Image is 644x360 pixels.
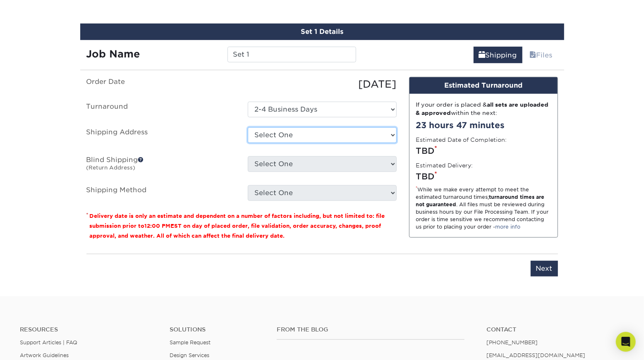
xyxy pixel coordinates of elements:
label: Blind Shipping [80,156,242,175]
small: (Return Address) [86,165,136,171]
strong: turnaround times are not guaranteed [416,194,545,207]
div: Estimated Turnaround [409,77,558,94]
span: 12:00 PM [145,223,171,229]
label: Shipping Method [80,185,242,201]
input: Next [531,261,558,277]
label: Turnaround [80,102,242,117]
div: Open Intercom Messenger [616,332,636,352]
a: [EMAIL_ADDRESS][DOMAIN_NAME] [487,352,586,358]
a: Shipping [474,47,522,63]
label: Shipping Address [80,127,242,146]
div: [DATE] [242,77,403,92]
a: Design Services [170,352,209,358]
a: more info [496,224,521,230]
div: While we make every attempt to meet the estimated turnaround times; . All files must be reviewed ... [416,186,551,231]
div: Set 1 Details [80,24,564,40]
h4: Solutions [170,326,264,333]
div: 23 hours 47 minutes [416,119,551,131]
a: Sample Request [170,339,211,346]
label: Estimated Delivery: [416,161,473,169]
input: Enter a job name [227,47,356,62]
a: [PHONE_NUMBER] [487,339,538,346]
div: TBD [416,145,551,157]
label: Order Date [80,77,242,92]
label: Estimated Date of Completion: [416,136,507,144]
strong: Job Name [86,48,140,60]
a: Files [524,47,558,63]
h4: From the Blog [277,326,464,333]
span: shipping [479,51,486,59]
small: Delivery date is only an estimate and dependent on a number of factors including, but not limited... [90,213,385,239]
div: TBD [416,170,551,183]
div: If your order is placed & within the next: [416,100,551,117]
h4: Resources [20,326,157,333]
span: files [530,51,536,59]
a: Contact [487,326,624,333]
